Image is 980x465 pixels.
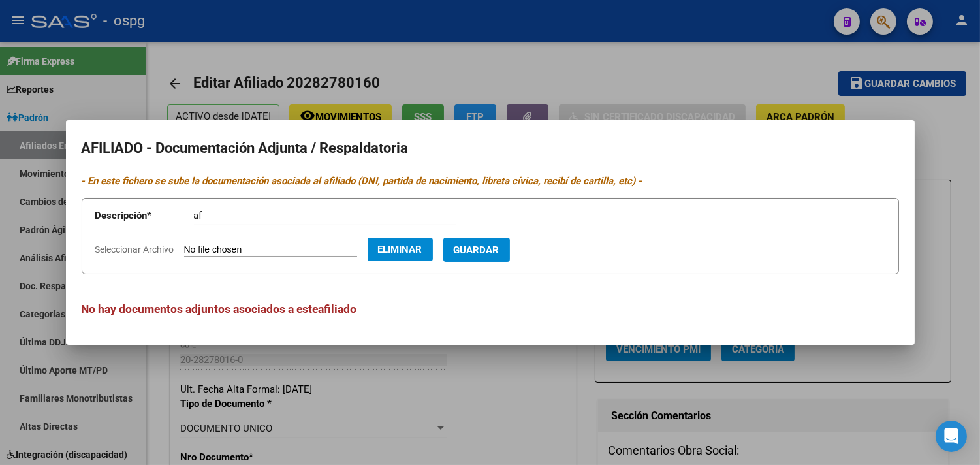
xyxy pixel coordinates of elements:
[82,136,899,161] h2: AFILIADO - Documentación Adjunta / Respaldatoria
[319,302,357,315] span: afiliado
[82,175,642,187] i: - En este fichero se sube la documentación asociada al afiliado (DNI, partida de nacimiento, libr...
[936,421,967,452] div: Open Intercom Messenger
[368,238,433,261] button: Eliminar
[95,208,194,223] p: Descripción
[95,244,174,255] span: Seleccionar Archivo
[454,244,499,256] span: Guardar
[378,244,422,255] span: Eliminar
[82,300,899,317] h3: No hay documentos adjuntos asociados a este
[443,238,510,262] button: Guardar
